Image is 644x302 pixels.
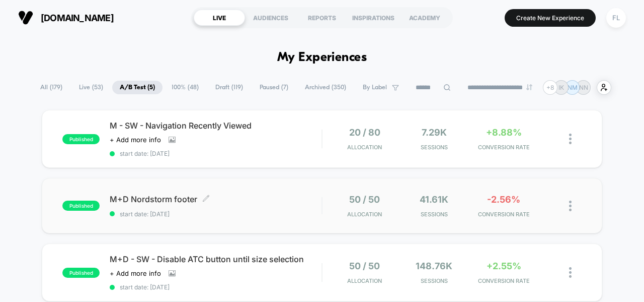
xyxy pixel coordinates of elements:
[603,8,629,28] button: FL
[110,150,321,157] span: start date: [DATE]
[41,13,114,23] span: [DOMAIN_NAME]
[471,277,536,284] span: CONVERSION RATE
[569,267,572,278] img: close
[349,194,380,205] span: 50 / 50
[277,50,367,65] h1: My Experiences
[543,80,557,95] div: + 8
[347,144,382,151] span: Allocation
[110,120,321,131] span: M - SW - Navigation Recently Viewed
[296,10,348,26] div: REPORTS
[62,134,100,144] span: published
[569,201,572,211] img: close
[110,283,321,291] span: start date: [DATE]
[297,81,354,94] span: Archived ( 350 )
[15,10,117,26] button: [DOMAIN_NAME]
[62,201,100,211] span: published
[110,254,321,264] span: M+D - SW - Disable ATC button until size selection
[18,10,33,25] img: Visually logo
[569,134,572,144] img: close
[349,261,380,271] span: 50 / 50
[420,194,448,205] span: 41.61k
[568,84,578,91] p: NM
[579,84,588,91] p: NN
[526,84,532,90] img: end
[164,81,206,94] span: 100% ( 48 )
[348,10,399,26] div: INSPIRATIONS
[349,127,380,138] span: 20 / 80
[422,127,447,138] span: 7.29k
[208,81,251,94] span: Draft ( 119 )
[399,10,450,26] div: ACADEMY
[252,81,296,94] span: Paused ( 7 )
[471,144,536,151] span: CONVERSION RATE
[245,10,296,26] div: AUDIENCES
[110,210,321,218] span: start date: [DATE]
[487,194,520,205] span: -2.56%
[33,81,70,94] span: All ( 179 )
[363,84,387,91] span: By Label
[402,277,466,284] span: Sessions
[487,261,521,271] span: +2.55%
[110,194,321,204] span: M+D Nordstorm footer
[347,211,382,218] span: Allocation
[110,269,161,277] span: + Add more info
[416,261,452,271] span: 148.76k
[110,136,161,144] span: + Add more info
[402,211,466,218] span: Sessions
[505,9,596,27] button: Create New Experience
[558,84,564,91] p: IK
[112,81,163,94] span: A/B Test ( 5 )
[71,81,111,94] span: Live ( 53 )
[471,211,536,218] span: CONVERSION RATE
[347,277,382,284] span: Allocation
[486,127,522,138] span: +8.88%
[62,268,100,278] span: published
[402,144,466,151] span: Sessions
[194,10,245,26] div: LIVE
[606,8,626,28] div: FL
